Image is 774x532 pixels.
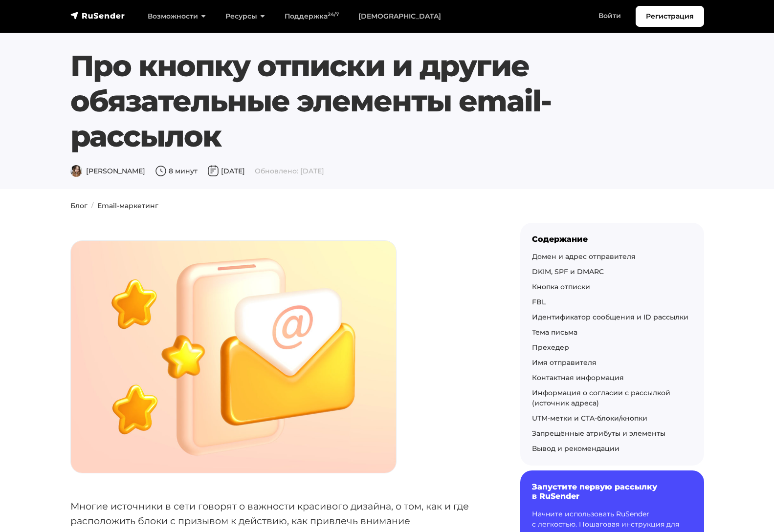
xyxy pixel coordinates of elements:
[532,388,670,407] a: Информация о согласии с рассылкой (источник адреса)
[328,11,339,18] sup: 24/7
[349,6,451,26] a: [DEMOGRAPHIC_DATA]
[70,167,145,175] span: [PERSON_NAME]
[636,6,704,27] a: Регистрация
[155,167,198,175] span: 8 минут
[532,234,692,244] div: Содержание
[532,282,590,291] a: Кнопка отписки
[216,6,275,26] a: Ресурсы
[207,165,219,177] img: Дата публикации
[155,165,167,177] img: Время чтения
[207,167,245,175] span: [DATE]
[532,298,546,306] a: FBL
[532,444,619,453] a: Вывод и рекомендации
[88,201,158,211] li: Email-маркетинг
[532,373,624,382] a: Контактная информация
[532,414,647,423] a: UTM-метки и CTA-блоки/кнопки
[532,313,688,321] a: Идентификатор сообщения и ID рассылки
[138,6,216,26] a: Возможности
[70,11,125,21] img: RuSender
[532,252,636,261] a: Домен и адрес отправителя
[532,328,577,337] a: Тема письма
[532,482,692,501] h6: Запустите первую рассылку в RuSender
[275,6,349,26] a: Поддержка24/7
[70,48,650,154] h1: Про кнопку отписки и другие обязательные элементы email-рассылок
[532,343,569,352] a: Прехедер
[532,267,604,276] a: DKIM, SPF и DMARC
[255,167,324,175] span: Обновлено: [DATE]
[532,358,597,367] a: Имя отправителя
[65,201,710,211] nav: breadcrumb
[70,201,88,210] a: Блог
[532,429,665,438] a: Запрещённые атрибуты и элементы
[589,6,631,26] a: Войти
[71,241,396,473] img: Email-рассылка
